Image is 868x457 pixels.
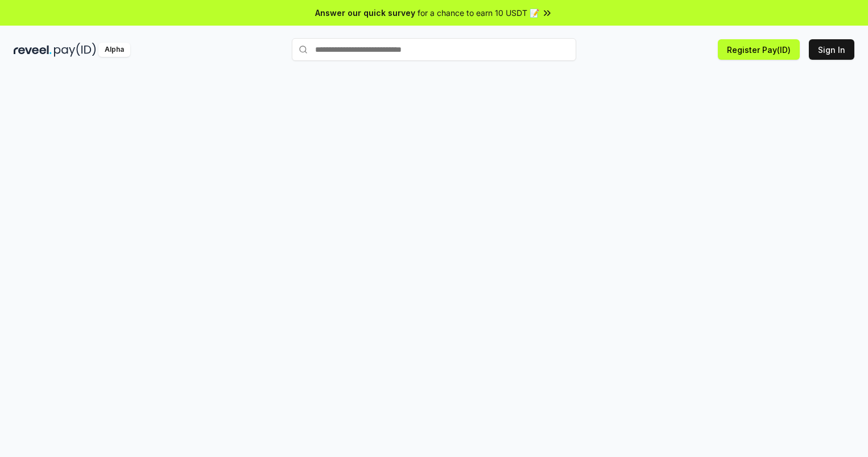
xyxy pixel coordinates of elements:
[14,43,52,57] img: reveel_dark
[809,39,854,60] button: Sign In
[418,7,539,19] span: for a chance to earn 10 USDT 📝
[98,43,130,57] div: Alpha
[718,39,800,60] button: Register Pay(ID)
[315,7,415,19] span: Answer our quick survey
[54,43,96,57] img: pay_id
